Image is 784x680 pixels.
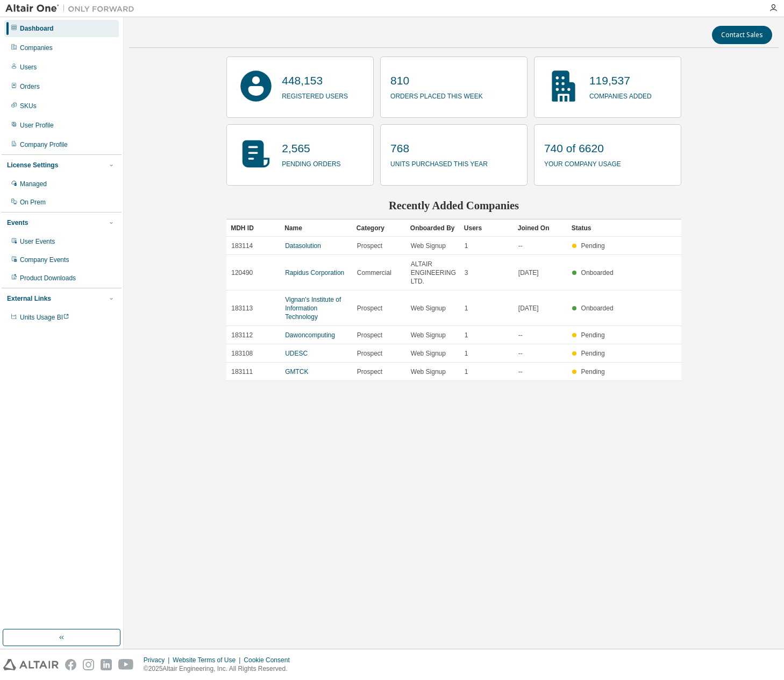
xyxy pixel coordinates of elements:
p: 119,537 [589,73,652,89]
div: Users [464,219,509,237]
span: Pending [581,368,605,376]
span: Commercial [357,268,391,277]
div: Website Terms of Use [173,656,244,664]
span: -- [518,331,523,339]
span: Onboarded [581,269,614,277]
button: Contact Sales [712,26,772,44]
span: 183111 [231,367,253,376]
div: Dashboard [20,24,54,33]
div: Companies [20,44,53,52]
span: [DATE] [518,268,539,277]
span: Web Signup [411,367,446,376]
img: altair_logo.svg [3,659,59,670]
div: Joined On [518,219,563,237]
div: SKUs [20,102,37,110]
div: Events [7,218,28,227]
img: youtube.svg [118,659,134,670]
span: 120490 [231,268,253,277]
p: 768 [390,140,488,157]
div: Company Profile [20,140,68,149]
a: UDESC [285,350,308,357]
div: Product Downloads [20,274,76,282]
p: 448,153 [282,73,348,89]
div: Name [284,219,348,237]
p: 740 of 6620 [544,140,621,157]
span: -- [518,367,523,376]
img: facebook.svg [65,659,76,670]
span: Prospect [357,331,382,339]
span: -- [518,242,523,250]
div: User Events [20,237,55,246]
span: Prospect [357,349,382,358]
div: User Profile [20,121,54,130]
div: Status [572,219,617,237]
h2: Recently Added Companies [226,199,681,212]
a: Vignan's Institute of Information Technology [285,296,341,321]
a: Dawoncomputing [285,331,335,339]
p: registered users [282,89,348,101]
p: © 2025 Altair Engineering, Inc. All Rights Reserved. [144,664,296,674]
p: orders placed this week [390,89,483,101]
div: On Prem [20,198,46,207]
span: 183114 [231,242,253,250]
span: -- [518,349,523,358]
span: Web Signup [411,331,446,339]
span: Prospect [357,367,382,376]
a: Datasolution [285,242,321,250]
span: 183108 [231,349,253,358]
div: Privacy [144,656,173,664]
p: pending orders [282,157,340,169]
div: License Settings [7,161,58,169]
p: companies added [589,89,652,101]
div: Company Events [20,256,69,264]
img: Altair One [5,3,140,14]
span: 1 [465,367,468,376]
span: Prospect [357,242,382,250]
span: 183113 [231,304,253,313]
div: Users [20,63,37,72]
span: 1 [465,242,468,250]
div: Orders [20,82,40,91]
div: Category [357,219,402,237]
div: External Links [7,294,51,303]
a: Rapidus Corporation [285,269,344,277]
span: Web Signup [411,304,446,313]
span: 183112 [231,331,253,339]
span: Web Signup [411,242,446,250]
img: instagram.svg [83,659,94,670]
span: Web Signup [411,349,446,358]
span: Units Usage BI [20,314,69,321]
div: Onboarded By [410,219,455,237]
span: Pending [581,331,605,339]
span: [DATE] [518,304,539,313]
span: 1 [465,331,468,339]
div: MDH ID [231,219,276,237]
span: Pending [581,350,605,357]
span: 1 [465,304,468,313]
p: 2,565 [282,140,340,157]
span: 3 [465,268,468,277]
p: your company usage [544,157,621,169]
span: Prospect [357,304,382,313]
img: linkedin.svg [101,659,112,670]
div: Managed [20,180,47,188]
span: ALTAIR ENGINEERING LTD. [411,260,456,286]
span: Onboarded [581,304,614,312]
span: Pending [581,242,605,250]
p: 810 [390,73,483,89]
p: units purchased this year [390,157,488,169]
div: Cookie Consent [244,656,296,664]
span: 1 [465,349,468,358]
a: GMTCK [285,368,308,376]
